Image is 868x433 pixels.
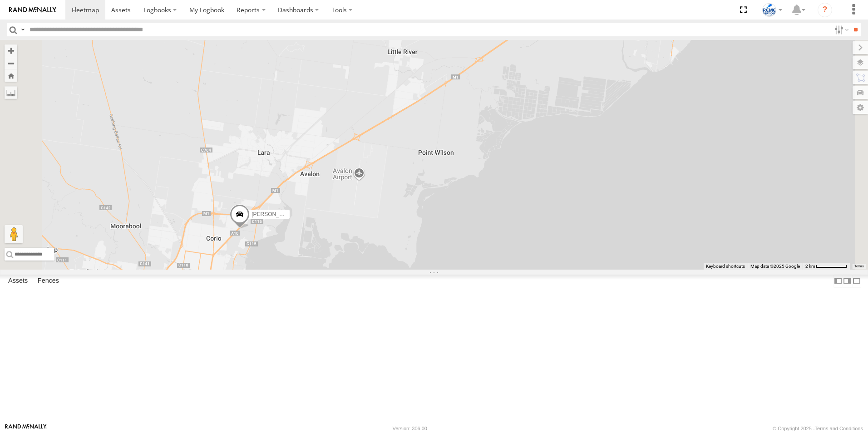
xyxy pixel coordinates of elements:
[5,86,17,99] label: Measure
[5,44,17,57] button: Zoom in
[773,426,863,431] div: © Copyright 2025 -
[853,101,868,114] label: Map Settings
[759,3,785,17] div: Livia Michelini
[393,426,427,431] div: Version: 306.00
[5,225,23,243] button: Drag Pegman onto the map to open Street View
[9,7,56,13] img: rand-logo.svg
[803,263,850,270] button: Map scale: 2 km per 66 pixels
[833,275,843,288] label: Dock Summary Table to the Left
[815,426,863,431] a: Terms and Conditions
[843,275,852,288] label: Dock Summary Table to the Right
[854,265,864,268] a: Terms (opens in new tab)
[831,23,850,36] label: Search Filter Options
[5,424,47,433] a: Visit our Website
[818,3,832,17] i: ?
[805,264,815,269] span: 2 km
[4,275,32,287] label: Assets
[5,57,17,69] button: Zoom out
[750,264,800,269] span: Map data ©2025 Google
[33,275,64,287] label: Fences
[19,23,26,36] label: Search Query
[852,275,861,288] label: Hide Summary Table
[252,212,370,218] span: [PERSON_NAME] 1WT3ES - 353635119770242
[5,69,17,82] button: Zoom Home
[706,263,745,270] button: Keyboard shortcuts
